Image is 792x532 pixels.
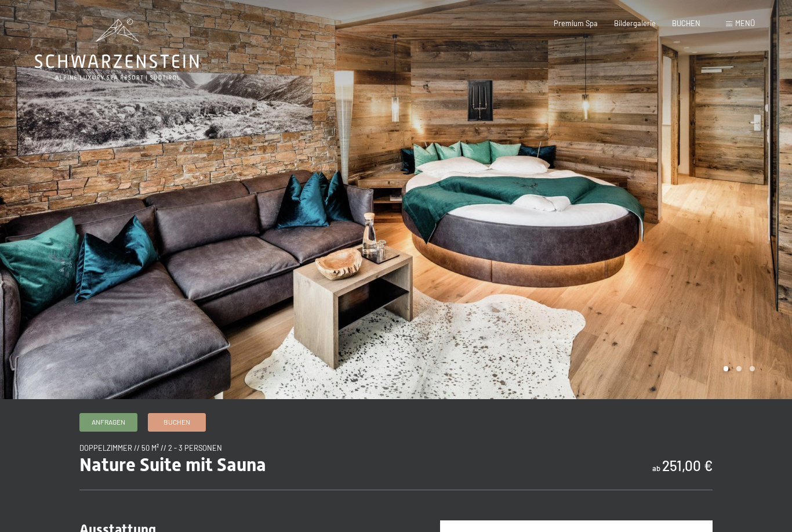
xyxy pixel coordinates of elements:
[164,417,190,427] span: Buchen
[554,19,598,28] a: Premium Spa
[79,454,266,476] span: Nature Suite mit Sauna
[79,443,222,453] span: Doppelzimmer // 50 m² // 2 - 3 Personen
[662,457,713,474] b: 251,00 €
[672,19,700,28] a: BUCHEN
[92,417,125,427] span: Anfragen
[80,414,137,431] a: Anfragen
[148,414,205,431] a: Buchen
[735,19,755,28] span: Menü
[652,464,660,473] span: ab
[614,19,656,28] a: Bildergalerie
